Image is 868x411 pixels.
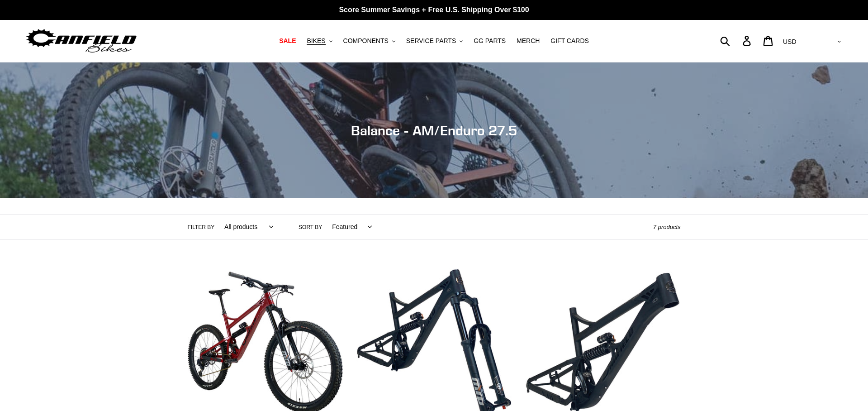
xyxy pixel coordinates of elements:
[550,37,589,45] span: GIFT CARDS
[275,35,300,47] a: SALE
[339,35,400,47] button: COMPONENTS
[725,31,748,51] input: Search
[653,224,681,230] span: 7 products
[546,35,593,47] a: GIFT CARDS
[512,35,544,47] a: MERCH
[299,223,322,231] label: Sort by
[188,223,215,231] label: Filter by
[474,37,506,45] span: GG PARTS
[279,37,296,45] span: SALE
[302,35,337,47] button: BIKES
[406,37,456,45] span: SERVICE PARTS
[307,37,325,45] span: BIKES
[343,37,389,45] span: COMPONENTS
[517,37,540,45] span: MERCH
[469,35,510,47] a: GG PARTS
[351,122,517,139] span: Balance - AM/Enduro 27.5
[402,35,467,47] button: SERVICE PARTS
[25,27,138,55] img: Canfield Bikes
